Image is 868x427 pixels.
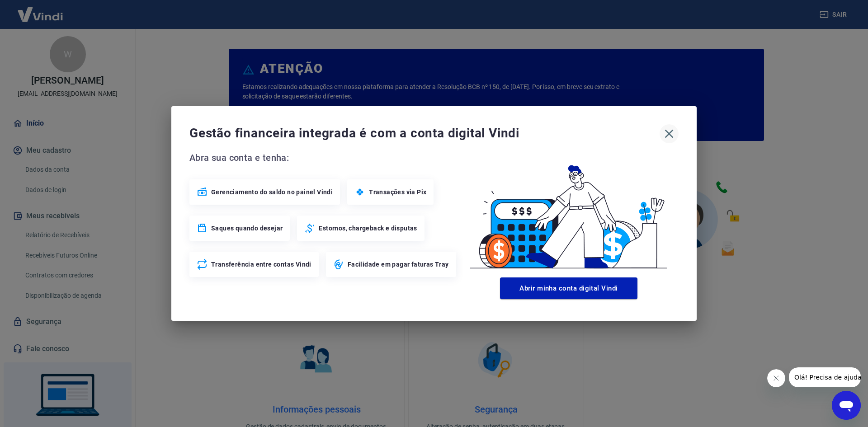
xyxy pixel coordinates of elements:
[500,277,637,299] button: Abrir minha conta digital Vindi
[832,391,861,420] iframe: Botão para abrir a janela de mensagens
[459,150,679,274] img: Good Billing
[211,260,311,269] span: Transferência entre contas Vindi
[369,188,426,197] span: Transações via Pix
[189,124,660,142] span: Gestão financeira integrada é com a conta digital Vindi
[211,188,333,197] span: Gerenciamento do saldo no painel Vindi
[348,260,449,269] span: Facilidade em pagar faturas Tray
[789,367,861,387] iframe: Mensagem da empresa
[767,369,785,387] iframe: Fechar mensagem
[5,6,76,14] span: Olá! Precisa de ajuda?
[189,150,459,165] span: Abra sua conta e tenha:
[319,224,417,233] span: Estornos, chargeback e disputas
[211,224,283,233] span: Saques quando desejar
